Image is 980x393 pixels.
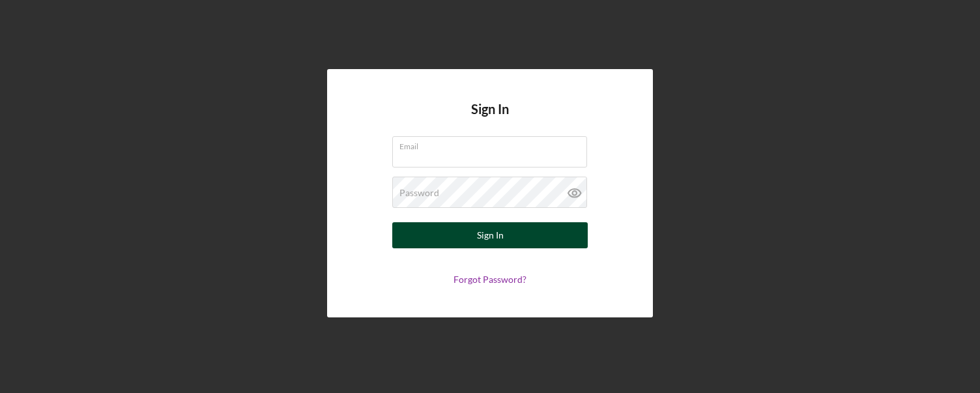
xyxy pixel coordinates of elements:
div: Sign In [477,222,504,248]
button: Sign In [392,222,588,248]
label: Password [399,188,439,198]
a: Forgot Password? [454,274,526,285]
h4: Sign In [471,102,509,136]
label: Email [399,137,587,151]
